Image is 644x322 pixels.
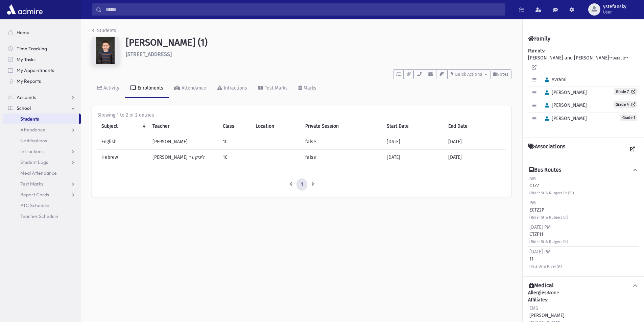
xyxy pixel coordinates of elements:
span: Avrami [542,77,567,82]
div: 11 [529,248,562,270]
td: [DATE] [444,134,506,150]
h4: Bus Routes [529,167,561,174]
a: Activity [92,79,125,98]
button: Bus Routes [528,167,639,174]
div: Activity [102,85,119,91]
span: EMS [529,305,538,311]
th: Subject [97,119,148,134]
th: End Date [444,119,506,134]
a: Enrollments [125,79,169,98]
span: School [17,105,31,111]
td: false [301,150,382,165]
span: Notifications [20,138,47,144]
span: PTC Schedule [20,202,49,208]
span: My Appointments [17,67,54,73]
a: School [3,103,81,114]
span: [DATE] PM [529,249,551,255]
td: [DATE] [444,150,506,165]
img: AdmirePro [5,3,44,16]
a: Students [92,28,116,33]
div: Enrollments [136,85,163,91]
a: Report Cards [3,189,81,200]
a: Attendance [169,79,212,98]
span: [PERSON_NAME] [542,102,587,108]
th: Private Session [301,119,382,134]
th: Class [219,119,252,134]
span: Accounts [17,94,36,100]
span: Grade 1 [620,115,637,121]
h4: Family [528,35,550,42]
span: My Tasks [17,56,35,63]
a: Attendance [3,124,81,135]
b: Parents: [528,48,545,54]
span: Time Tracking [17,46,47,52]
span: Meal Attendance [20,170,57,176]
span: [PERSON_NAME] [542,116,587,121]
span: ystefansky [603,4,626,9]
th: Teacher [148,119,219,134]
td: false [301,134,382,150]
b: Allergies: [528,290,548,296]
th: Start Date [383,119,444,134]
div: [PERSON_NAME] and [PERSON_NAME] [528,47,639,132]
td: [DATE] [383,150,444,165]
div: CTZ7 [529,175,574,196]
a: My Reports [3,76,81,86]
td: [PERSON_NAME] [148,134,219,150]
div: Showing 1 to 2 of 2 entries [97,112,506,119]
h4: Associations [528,143,565,155]
div: Test Marks [263,85,288,91]
a: Grade 4 [614,101,637,108]
div: ECTZ2P [529,199,568,221]
button: Notes [490,69,511,79]
a: Test Marks [253,79,293,98]
a: Infractions [212,79,253,98]
div: Attendance [180,85,206,91]
small: (Rider St & Rutgers Dr) [529,215,568,220]
a: Test Marks [3,178,81,189]
b: Affiliates: [528,297,548,303]
a: PTC Schedule [3,200,81,211]
span: Quick Actions [455,72,482,77]
a: 1 [296,178,307,191]
td: English [97,134,148,150]
span: My Reports [17,78,41,84]
h6: [STREET_ADDRESS] [126,51,511,57]
small: (Yale Dr & Rider St) [529,264,562,269]
button: Medical [528,282,639,289]
span: [PERSON_NAME] [542,90,587,95]
a: Meal Attendance [3,168,81,178]
a: Student Logs [3,157,81,168]
td: [DATE] [383,134,444,150]
td: Hebrew [97,150,148,165]
a: Notifications [3,135,81,146]
th: Location [252,119,301,134]
small: (Rider St & Rutgers Dr) [529,240,568,244]
a: My Appointments [3,65,81,76]
a: Home [3,27,81,38]
h1: [PERSON_NAME] (1) [126,37,511,48]
h4: Medical [529,282,554,289]
span: Report Cards [20,192,49,198]
a: Marks [293,79,322,98]
span: Test Marks [20,181,43,187]
span: Home [17,29,29,35]
a: My Tasks [3,54,81,65]
a: Grade 7 [614,88,637,95]
span: Student Logs [20,159,48,165]
span: Attendance [20,127,45,133]
span: Students [20,116,39,122]
span: Teacher Schedule [20,213,58,219]
input: Search [102,3,505,16]
span: Notes [497,72,508,77]
div: CTZF11 [529,224,568,245]
a: Students [3,114,79,124]
span: Infractions [20,148,44,154]
span: PM [529,200,536,206]
nav: breadcrumb [92,27,116,37]
a: Teacher Schedule [3,211,81,222]
a: Accounts [3,92,81,103]
td: [PERSON_NAME] ליסקער [148,150,219,165]
td: 1C [219,150,252,165]
div: Marks [302,85,316,91]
